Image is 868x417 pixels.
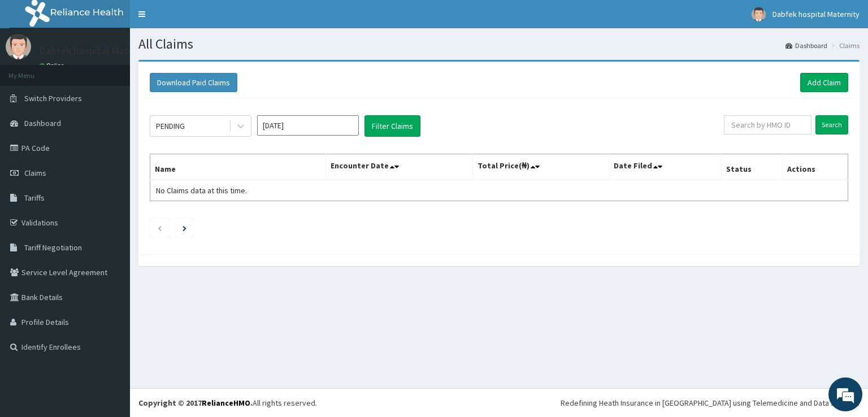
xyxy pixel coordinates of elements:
[40,62,67,69] a: Online
[24,93,82,103] span: Switch Providers
[473,154,609,180] th: Total Price(₦)
[561,397,860,409] div: Redefining Heath Insurance in [GEOGRAPHIC_DATA] using Telemedicine and Data Science!
[130,388,868,417] footer: All rights reserved.
[828,41,860,50] li: Claims
[257,115,359,136] input: Select Month and Year
[724,115,811,134] input: Search by HMO ID
[157,223,162,233] a: Previous page
[752,7,766,21] img: User Image
[24,193,45,203] span: Tariffs
[138,398,253,408] strong: Copyright © 2017 .
[24,242,82,253] span: Tariff Negotiation
[785,41,827,50] a: Dashboard
[150,73,237,92] button: Download Paid Claims
[156,120,185,132] div: PENDING
[24,168,46,178] span: Claims
[6,34,31,59] img: User Image
[138,37,860,51] h1: All Claims
[24,118,61,128] span: Dashboard
[326,154,473,180] th: Encounter Date
[722,154,782,180] th: Status
[800,73,848,92] a: Add Claim
[364,115,420,137] button: Filter Claims
[183,223,186,233] a: Next page
[772,9,860,19] span: Dabfek hospital Maternity
[40,46,155,56] p: Dabfek hospital Maternity
[782,154,848,180] th: Actions
[156,185,247,196] span: No Claims data at this time.
[202,398,250,408] a: RelianceHMO
[609,154,722,180] th: Date Filed
[815,115,848,134] input: Search
[150,154,326,180] th: Name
